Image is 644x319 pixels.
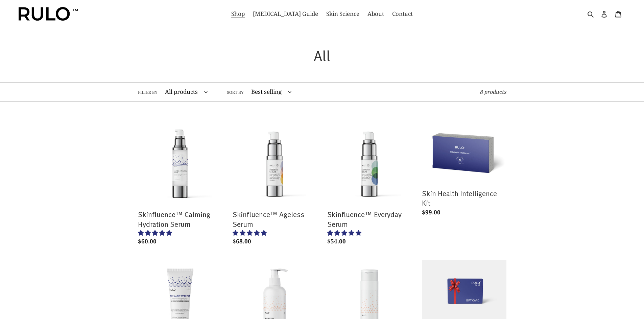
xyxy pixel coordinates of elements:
label: Filter by [138,89,158,96]
span: Shop [231,10,245,18]
span: About [367,10,384,18]
label: Sort by [227,89,244,96]
a: Contact [389,8,416,19]
a: About [364,8,387,19]
a: Shop [228,8,248,19]
h1: All [138,47,506,64]
span: Skin Science [326,10,359,18]
span: [MEDICAL_DATA] Guide [253,10,318,18]
img: Rulo™ Skin [19,7,78,21]
span: Contact [392,10,413,18]
a: Skin Science [323,8,363,19]
a: [MEDICAL_DATA] Guide [249,8,321,19]
span: 8 products [480,88,506,96]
